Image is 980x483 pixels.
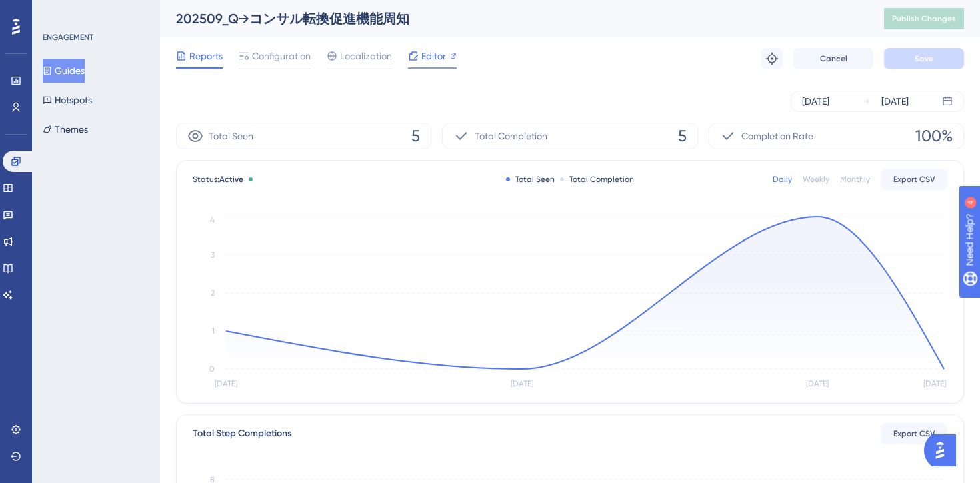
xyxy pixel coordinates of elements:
[884,48,964,69] button: Save
[802,93,829,109] div: [DATE]
[43,32,93,43] div: ENGAGEMENT
[421,48,446,64] span: Editor
[193,174,243,185] span: Status:
[31,3,83,19] span: Need Help?
[915,125,953,147] span: 100%
[340,48,392,64] span: Localization
[806,379,829,388] tspan: [DATE]
[411,125,420,147] span: 5
[511,379,533,388] tspan: [DATE]
[884,8,964,29] button: Publish Changes
[893,174,935,185] span: Export CSV
[176,9,851,28] div: 202509_Q→コンサル転換促進機能周知
[43,117,88,141] button: Themes
[892,13,956,24] span: Publish Changes
[193,426,291,442] div: Total Step Completions
[252,48,311,64] span: Configuration
[881,423,947,444] button: Export CSV
[923,379,946,388] tspan: [DATE]
[219,175,243,184] span: Active
[881,93,909,109] div: [DATE]
[212,326,215,336] tspan: 1
[93,7,97,17] div: 4
[211,288,215,298] tspan: 2
[840,174,870,185] div: Monthly
[209,128,253,144] span: Total Seen
[506,174,555,185] div: Total Seen
[475,128,547,144] span: Total Completion
[881,169,947,190] button: Export CSV
[560,174,634,185] div: Total Completion
[924,430,964,470] iframe: UserGuiding AI Assistant Launcher
[803,174,829,185] div: Weekly
[773,174,792,185] div: Daily
[43,88,92,112] button: Hotspots
[43,59,85,83] button: Guides
[893,428,935,439] span: Export CSV
[209,364,215,374] tspan: 0
[189,48,223,64] span: Reports
[820,53,847,64] span: Cancel
[678,125,687,147] span: 5
[741,128,813,144] span: Completion Rate
[215,379,237,388] tspan: [DATE]
[915,53,933,64] span: Save
[210,215,215,225] tspan: 4
[211,250,215,260] tspan: 3
[793,48,873,69] button: Cancel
